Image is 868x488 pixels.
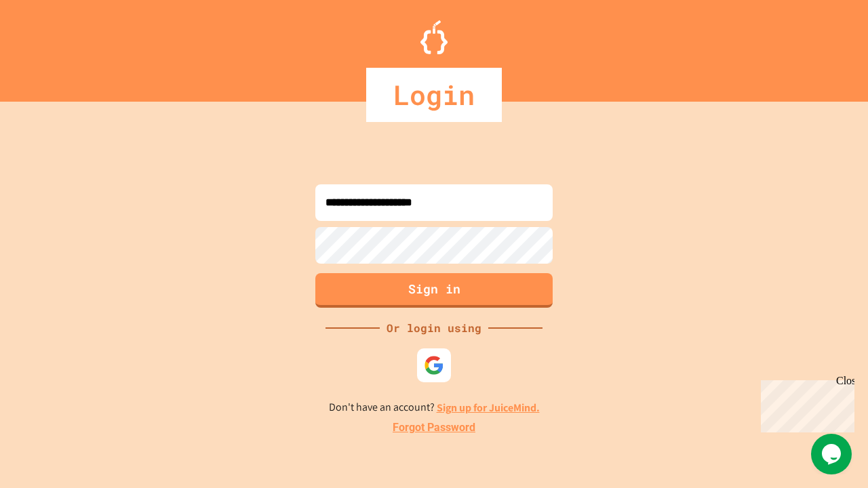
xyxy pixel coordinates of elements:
button: Sign in [315,273,553,308]
p: Don't have an account? [329,399,540,416]
img: google-icon.svg [424,355,444,375]
div: Or login using [380,320,488,336]
img: Logo.svg [420,20,448,54]
a: Forgot Password [393,420,475,436]
iframe: chat widget [755,375,854,432]
a: Sign up for JuiceMind. [437,401,540,415]
div: Login [366,68,502,122]
iframe: chat widget [811,434,854,474]
div: Chat with us now!Close [5,5,94,86]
